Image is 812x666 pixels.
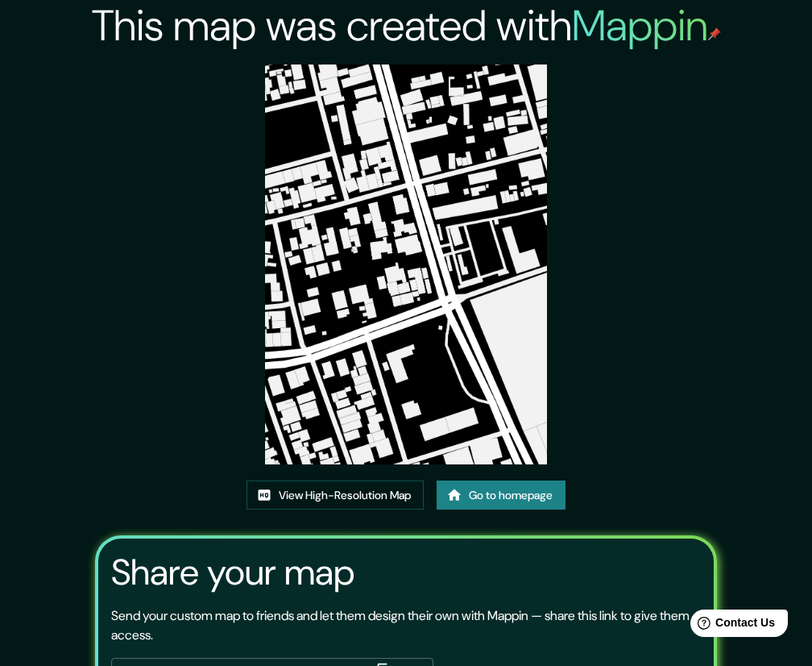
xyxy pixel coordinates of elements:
img: created-map [265,65,547,464]
img: mappin-pin [708,27,721,40]
a: Go to homepage [437,481,565,510]
h3: Share your map [111,552,354,593]
p: Send your custom map to friends and let them design their own with Mappin — share this link to gi... [111,606,701,645]
a: View High-Resolution Map [246,481,424,510]
iframe: Help widget launcher [669,603,794,648]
